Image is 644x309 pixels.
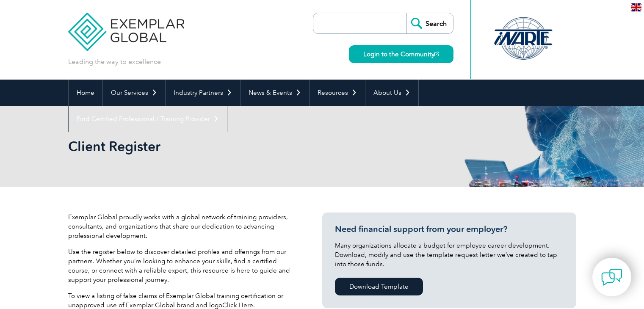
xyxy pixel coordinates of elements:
a: Click Here [222,301,253,309]
p: Leading the way to excellence [68,57,161,66]
a: Download Template [335,278,423,295]
a: Resources [310,80,365,106]
a: Our Services [103,80,165,106]
a: Home [69,80,102,106]
a: News & Events [240,80,309,106]
img: en [631,3,641,11]
img: open_square.png [434,52,439,56]
p: Many organizations allocate a budget for employee career development. Download, modify and use th... [335,241,564,269]
input: Search [406,13,453,33]
a: Industry Partners [166,80,240,106]
a: Login to the Community [349,45,453,63]
h3: Need financial support from your employer? [335,224,564,235]
h2: Client Register [68,140,424,153]
p: Use the register below to discover detailed profiles and offerings from our partners. Whether you... [68,247,297,284]
p: Exemplar Global proudly works with a global network of training providers, consultants, and organ... [68,212,297,240]
a: About Us [365,80,418,106]
a: Find Certified Professional / Training Provider [69,106,227,132]
img: contact-chat.png [601,267,622,288]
